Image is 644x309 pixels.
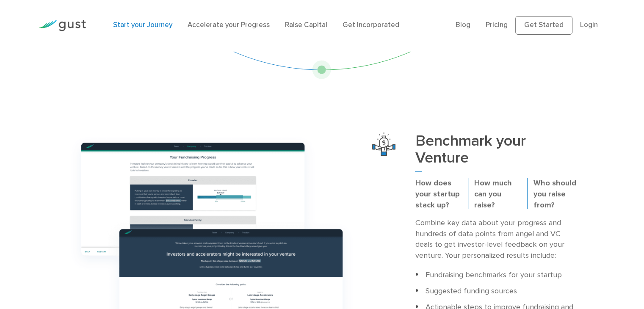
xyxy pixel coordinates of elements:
[486,21,508,29] a: Pricing
[372,132,395,156] img: Benchmark Your Venture
[515,16,572,35] a: Get Started
[474,178,521,211] p: How much can you raise?
[456,21,470,29] a: Blog
[415,132,580,171] h3: Benchmark your Venture
[285,21,327,29] a: Raise Capital
[415,178,462,211] p: How does your startup stack up?
[113,21,172,29] a: Start your Journey
[343,21,399,29] a: Get Incorporated
[533,178,580,211] p: Who should you raise from?
[39,20,86,31] img: Gust Logo
[415,270,580,281] li: Fundraising benchmarks for your startup
[415,286,580,297] li: Suggested funding sources
[580,21,598,29] a: Login
[415,218,580,262] p: Combine key data about your progress and hundreds of data points from angel and VC deals to get i...
[188,21,270,29] a: Accelerate your Progress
